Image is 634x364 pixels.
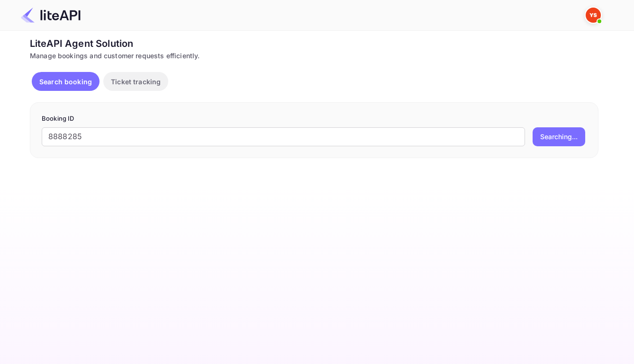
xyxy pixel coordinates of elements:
img: Yandex Support [586,8,601,23]
input: Enter Booking ID (e.g., 63782194) [42,127,525,146]
div: Manage bookings and customer requests efficiently. [30,51,598,61]
div: LiteAPI Agent Solution [30,36,598,51]
p: Booking ID [42,114,587,124]
img: LiteAPI Logo [21,8,81,23]
button: Searching... [533,127,585,146]
p: Search booking [39,77,92,87]
p: Ticket tracking [111,77,161,87]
